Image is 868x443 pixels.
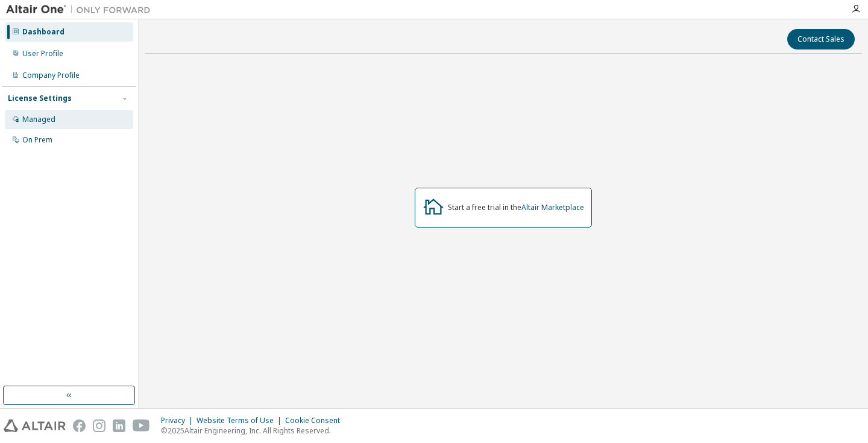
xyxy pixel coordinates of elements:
img: linkedin.svg [113,419,125,432]
div: Company Profile [22,71,80,80]
img: Altair One [6,4,157,16]
div: Privacy [161,416,197,425]
img: youtube.svg [133,419,150,432]
div: Website Terms of Use [197,416,285,425]
div: Managed [22,115,55,124]
a: Altair Marketplace [521,202,584,212]
div: Cookie Consent [285,416,347,425]
img: facebook.svg [73,419,86,432]
div: Start a free trial in the [448,203,584,212]
img: altair_logo.svg [4,419,66,432]
div: Dashboard [22,27,64,37]
div: On Prem [22,135,52,145]
div: User Profile [22,49,63,59]
div: License Settings [8,94,72,103]
button: Contact Sales [787,29,855,49]
img: instagram.svg [93,419,105,432]
p: © 2025 Altair Engineering, Inc. All Rights Reserved. [161,425,347,436]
